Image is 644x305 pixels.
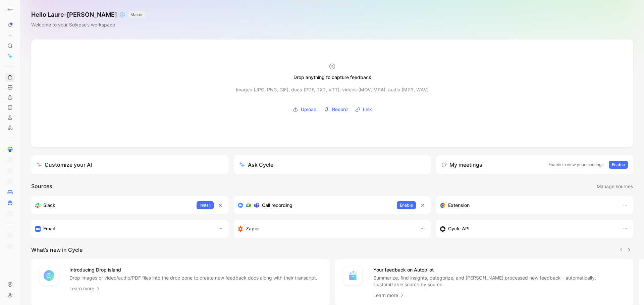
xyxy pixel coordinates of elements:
h3: Call recording [262,201,292,209]
button: Upload [290,104,319,115]
span: Enable [612,161,625,168]
h3: Zapier [246,225,260,233]
p: Summarize, find insights, categorize, and [PERSON_NAME] processed new feedback - automatically. C... [373,275,626,288]
button: Enable [397,201,416,209]
div: Sync your customers, send feedback and get updates in Slack [35,201,191,209]
h3: Cycle API [448,225,470,233]
div: Forward emails to your feedback inbox [35,225,211,233]
button: Enable [609,161,628,169]
span: Upload [301,105,317,113]
button: Ask Cycle [234,155,431,174]
h2: Sources [31,182,52,191]
h4: Your feedback on Autopilot [373,266,626,274]
h3: Email [43,225,55,233]
span: Install [200,202,211,209]
div: Record & transcribe meetings from Zoom, Meet & Teams. [238,201,392,209]
span: Enable [400,202,413,209]
h3: Slack [43,201,55,209]
div: My meetings [441,161,482,169]
a: Learn more [373,291,405,299]
p: Drop images or video/audio/PDF files into the drop zone to create new feedback docs along with th... [69,275,317,281]
h2: What’s new in Cycle [31,246,83,254]
div: Sync customers & send feedback from custom sources. Get inspired by our favorite use case [440,225,616,233]
button: Link [353,104,374,115]
a: Customize your AI [31,155,228,174]
button: Install [197,201,214,209]
div: Drop anything to capture feedback [293,73,371,81]
p: Enable to view your meetings [548,161,603,168]
img: Solypse [7,7,13,13]
h3: Extension [448,201,470,209]
button: MAKER [128,11,145,18]
div: Capture feedback from anywhere on the web [440,201,616,209]
span: Record [332,105,348,113]
h1: Hello Laure-[PERSON_NAME] ❄️ [31,11,145,19]
button: Record [322,104,350,115]
button: Manage sources [596,182,633,191]
div: Images (JPG, PNG, GIF), docs (PDF, TXT, VTT), videos (MOV, MP4), audio (MP3, WAV) [236,86,429,94]
div: Welcome to your Solypse’s workspace [31,21,145,29]
div: Ask Cycle [239,161,273,169]
div: Customize your AI [37,161,92,169]
div: Capture feedback from thousands of sources with Zapier (survey results, recordings, sheets, etc). [238,225,414,233]
a: Learn more [69,285,101,293]
button: Solypse [5,5,15,15]
h4: Introducing Drop island [69,266,317,274]
span: Link [363,105,372,113]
